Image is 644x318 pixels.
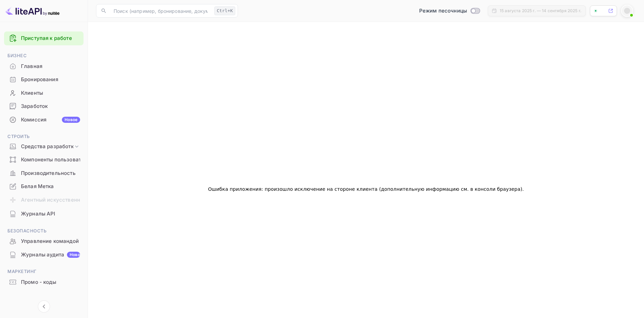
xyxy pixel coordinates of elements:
img: Логотип LiteAPI [5,5,59,16]
a: Клиенты [4,87,84,99]
a: Заработок [4,100,84,112]
div: Производительность [4,167,84,180]
div: Главная [4,60,84,73]
button: Свернуть навигацию [38,300,50,313]
a: Производительность [4,167,84,179]
ya-tr-span: Заработок [21,103,48,110]
div: Приступая к работе [4,31,84,45]
a: Журналы API [4,207,84,220]
a: КомиссияНовое [4,113,84,126]
ya-tr-span: Производительность [21,169,76,177]
div: КомиссияНовое [4,113,84,127]
ya-tr-span: Новое [70,252,82,257]
ya-tr-span: Журналы аудита [21,251,64,259]
input: Поиск (например, бронирование, документация) [110,4,212,18]
a: Управление командой [4,235,84,247]
ya-tr-span: Управление командой [21,237,79,245]
ya-tr-span: Клиенты [21,89,43,97]
div: Журналы API [4,207,84,221]
a: Главная [4,60,84,72]
div: Компоненты пользовательского интерфейса [4,153,84,166]
div: Переключиться в производственный режим [416,7,482,15]
a: Промо - коды [4,276,84,288]
ya-tr-span: Маркетинг [7,269,37,274]
ya-tr-span: Компоненты пользовательского интерфейса [21,156,137,164]
ya-tr-span: Строить [7,134,30,139]
ya-tr-span: Бизнес [7,53,27,58]
ya-tr-span: Комиссия [21,116,46,124]
a: Бронирования [4,73,84,86]
div: Клиенты [4,87,84,100]
div: Журналы аудитаНовое [4,248,84,262]
div: Белая Метка [4,180,84,193]
a: Белая Метка [4,180,84,192]
ya-tr-span: Приступая к работе [21,35,72,41]
ya-tr-span: Журналы API [21,210,55,218]
a: Журналы аудитаНовое [4,248,84,261]
ya-tr-span: Безопасность [7,228,46,233]
div: Средства разработки [4,141,84,153]
ya-tr-span: Средства разработки [21,143,77,151]
ya-tr-span: Главная [21,63,42,70]
div: Бронирования [4,73,84,86]
div: Управление командой [4,235,84,248]
a: Компоненты пользовательского интерфейса [4,153,84,166]
ya-tr-span: Белая Метка [21,183,54,190]
a: Приступая к работе [21,35,80,42]
ya-tr-span: . [522,186,524,192]
ya-tr-span: Режим песочницы [419,7,467,14]
ya-tr-span: 15 августа 2025 г. — 14 сентября 2025 г. [500,8,581,13]
ya-tr-span: Новое [65,117,77,122]
ya-tr-span: Ошибка приложения: произошло исключение на стороне клиента (дополнительную информацию см. в консо... [208,186,522,192]
ya-tr-span: Ctrl+K [217,8,233,13]
div: Промо - коды [4,276,84,289]
ya-tr-span: Бронирования [21,76,58,84]
div: Заработок [4,100,84,113]
ya-tr-span: Промо - коды [21,278,56,286]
